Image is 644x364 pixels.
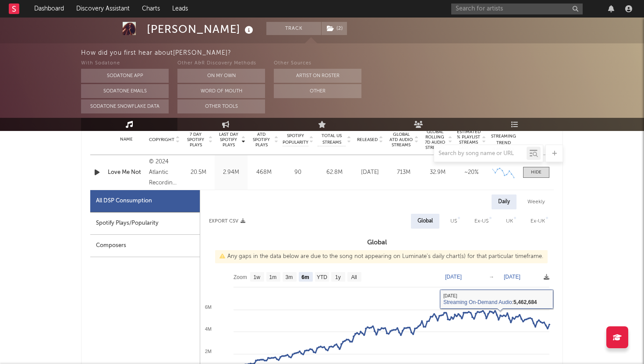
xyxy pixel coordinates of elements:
[81,58,169,69] div: With Sodatone
[317,274,327,280] text: YTD
[450,216,457,226] div: US
[177,58,265,69] div: Other A&R Discovery Methods
[286,274,293,280] text: 3m
[205,349,212,354] text: 2M
[506,216,513,226] div: UK
[492,194,517,209] div: Daily
[81,99,169,113] button: Sodatone Snowflake Data
[184,132,207,148] span: 7 Day Spotify Plays
[274,69,361,83] button: Artist on Roster
[423,129,447,150] span: Global Rolling 7D Audio Streams
[274,84,361,98] button: Other
[451,4,583,14] input: Search for artists
[81,84,169,98] button: Sodatone Emails
[217,168,245,177] div: 2.94M
[301,274,309,280] text: 6m
[434,150,527,157] input: Search by song name or URL
[147,22,255,36] div: [PERSON_NAME]
[474,216,488,226] div: Ex-US
[209,219,245,224] button: Export CSV
[269,274,277,280] text: 1m
[149,137,174,142] span: Copyright
[504,274,520,280] text: [DATE]
[184,168,212,177] div: 20.5M
[335,274,341,280] text: 1y
[90,190,200,212] div: All DSP Consumption
[418,216,433,226] div: Global
[321,22,347,35] span: ( 2 )
[283,133,308,146] span: Spotify Popularity
[423,168,452,177] div: 32.9M
[283,168,313,177] div: 90
[389,132,413,148] span: Global ATD Audio Streams
[318,168,351,177] div: 62.8M
[81,48,644,58] div: How did you first hear about [PERSON_NAME] ?
[318,133,346,146] span: Total US Streams
[521,194,552,209] div: Weekly
[531,216,545,226] div: Ex-UK
[217,132,240,148] span: Last Day Spotify Plays
[81,69,169,83] button: Sodatone App
[96,196,152,206] div: All DSP Consumption
[355,168,385,177] div: [DATE]
[389,168,418,177] div: 713M
[490,127,517,153] div: Global Streaming Trend (Last 60D)
[357,137,378,142] span: Released
[90,212,200,235] div: Spotify Plays/Popularity
[456,168,486,177] div: ~ 20 %
[274,58,361,69] div: Other Sources
[200,237,554,248] h3: Global
[215,250,548,263] div: Any gaps in the data below are due to the song not appearing on Luminate's daily chart(s) for tha...
[250,132,273,148] span: ATD Spotify Plays
[456,129,481,150] span: Estimated % Playlist Streams Last Day
[489,274,494,280] text: →
[254,274,261,280] text: 1w
[205,304,212,310] text: 6M
[177,69,265,83] button: On My Own
[177,99,265,113] button: Other Tools
[351,274,357,280] text: All
[149,157,180,188] div: © 2024 Atlantic Recording Corporation
[108,136,145,143] div: Name
[108,168,145,177] a: Love Me Not
[322,22,347,35] button: (2)
[234,274,247,280] text: Zoom
[90,235,200,257] div: Composers
[177,84,265,98] button: Word Of Mouth
[205,326,212,332] text: 4M
[250,168,278,177] div: 468M
[266,22,321,35] button: Track
[445,274,462,280] text: [DATE]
